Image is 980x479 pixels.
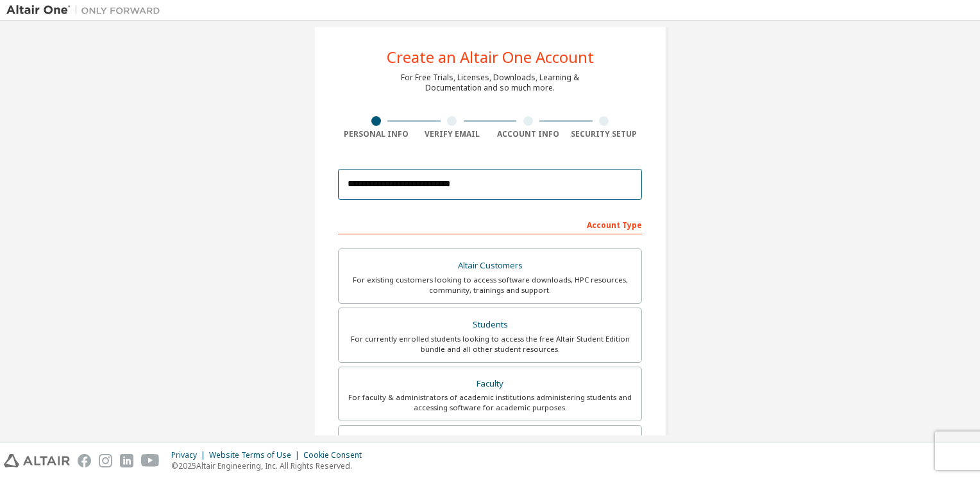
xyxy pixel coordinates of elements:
[78,454,91,467] img: facebook.svg
[171,460,369,471] p: © 2025 Altair Engineering, Inc. All Rights Reserved.
[346,316,634,334] div: Students
[387,49,594,65] div: Create an Altair One Account
[4,454,70,467] img: altair_logo.svg
[401,73,579,93] div: For Free Trials, Licenses, Downloads, Learning & Documentation and so much more.
[6,4,167,17] img: Altair One
[346,433,634,451] div: Everyone else
[120,454,133,467] img: linkedin.svg
[346,375,634,393] div: Faculty
[303,450,369,460] div: Cookie Consent
[141,454,160,467] img: youtube.svg
[99,454,112,467] img: instagram.svg
[414,129,491,139] div: Verify Email
[346,257,634,275] div: Altair Customers
[490,129,566,139] div: Account Info
[346,275,634,295] div: For existing customers looking to access software downloads, HPC resources, community, trainings ...
[566,129,643,139] div: Security Setup
[171,450,209,460] div: Privacy
[346,392,634,413] div: For faculty & administrators of academic institutions administering students and accessing softwa...
[346,334,634,354] div: For currently enrolled students looking to access the free Altair Student Edition bundle and all ...
[209,450,303,460] div: Website Terms of Use
[338,129,414,139] div: Personal Info
[338,214,642,234] div: Account Type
